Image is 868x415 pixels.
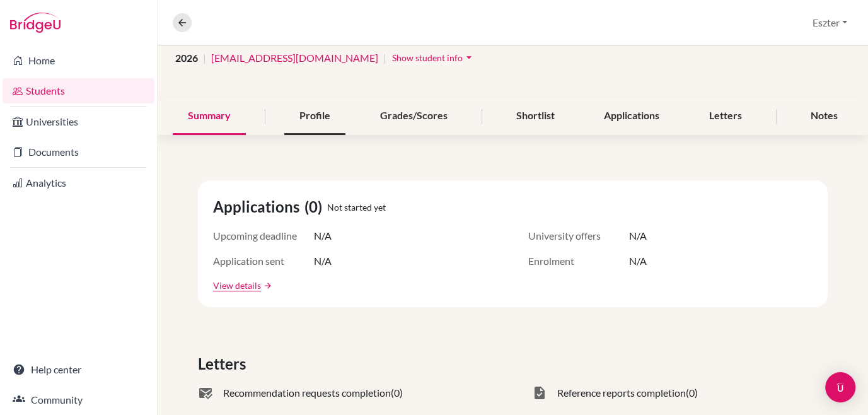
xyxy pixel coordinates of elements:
[261,281,272,290] a: arrow_forward
[557,385,686,400] span: Reference reports completion
[3,78,154,103] a: Students
[629,254,647,269] span: N/A
[3,48,154,73] a: Home
[198,353,251,375] span: Letters
[3,357,154,382] a: Help center
[213,254,314,269] span: Application sent
[304,196,327,218] span: (0)
[314,254,332,269] span: N/A
[528,254,629,269] span: Enrolment
[694,98,757,135] div: Letters
[327,201,386,214] span: Not started yet
[3,109,154,134] a: Universities
[213,228,314,243] span: Upcoming deadline
[392,52,463,63] span: Show student info
[391,385,403,400] span: (0)
[198,385,213,400] span: mark_email_read
[173,98,246,135] div: Summary
[3,170,154,196] a: Analytics
[463,51,475,64] i: arrow_drop_down
[213,196,304,218] span: Applications
[686,385,698,400] span: (0)
[383,50,386,66] span: |
[314,228,332,243] span: N/A
[3,139,154,165] a: Documents
[589,98,674,135] div: Applications
[365,98,463,135] div: Grades/Scores
[213,279,261,292] a: View details
[532,385,547,400] span: task
[175,50,198,66] span: 2026
[3,387,154,412] a: Community
[825,372,855,402] div: Open Intercom Messenger
[501,98,570,135] div: Shortlist
[284,98,345,135] div: Profile
[203,50,206,66] span: |
[10,13,61,33] img: Bridge-U
[211,50,378,66] a: [EMAIL_ADDRESS][DOMAIN_NAME]
[796,98,853,135] div: Notes
[629,228,647,243] span: N/A
[807,11,853,35] button: Eszter
[223,385,391,400] span: Recommendation requests completion
[391,48,476,67] button: Show student infoarrow_drop_down
[528,228,629,243] span: University offers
